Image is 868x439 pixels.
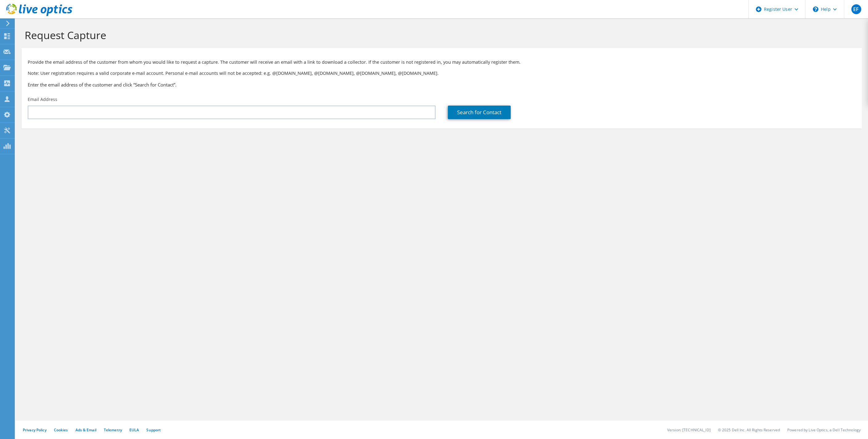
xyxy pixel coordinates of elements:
[28,81,856,88] h3: Enter the email address of the customer and click “Search for Contact”.
[75,427,96,433] a: Ads & Email
[28,70,856,77] p: Note: User registration requires a valid corporate e-mail account. Personal e-mail accounts will ...
[28,96,57,103] label: Email Address
[718,427,780,433] li: © 2025 Dell Inc. All Rights Reserved
[851,4,861,14] span: EF
[448,106,511,119] a: Search for Contact
[23,427,47,433] a: Privacy Policy
[28,59,856,66] p: Provide the email address of the customer from whom you would like to request a capture. The cust...
[146,427,161,433] a: Support
[25,29,856,42] h1: Request Capture
[54,427,68,433] a: Cookies
[104,427,122,433] a: Telemetry
[667,427,711,433] li: Version: [TECHNICAL_ID]
[813,6,818,12] svg: \n
[129,427,139,433] a: EULA
[787,427,861,433] li: Powered by Live Optics, a Dell Technology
